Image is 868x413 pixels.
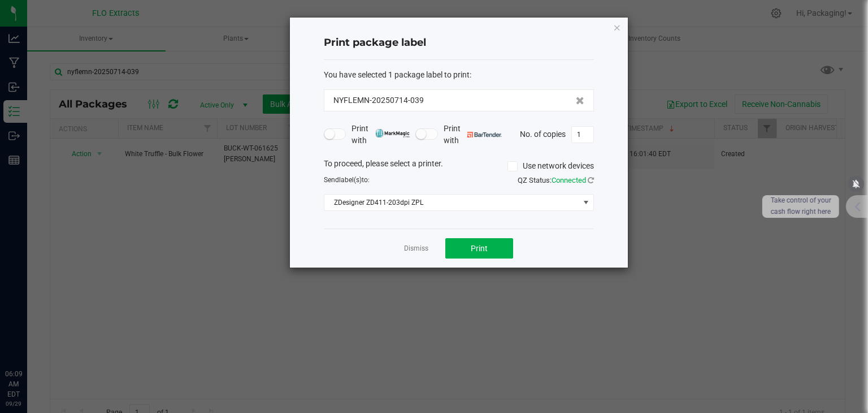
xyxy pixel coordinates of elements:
[518,176,594,184] span: QZ Status:
[552,176,586,184] span: Connected
[11,322,45,356] iframe: Resource center
[445,238,513,259] button: Print
[333,94,424,106] span: NYFLEMN-20250714-039
[324,70,470,79] span: You have selected 1 package label to print
[520,129,566,138] span: No. of copies
[444,123,502,147] span: Print with
[324,36,594,50] h4: Print package label
[351,123,410,147] span: Print with
[467,132,502,137] img: bartender.png
[471,244,488,253] span: Print
[375,129,410,137] img: mark_magic_cybra.png
[404,244,428,253] a: Dismiss
[324,195,579,210] span: ZDesigner ZD411-203dpi ZPL
[315,158,602,175] div: To proceed, please select a printer.
[324,176,370,184] span: Send to:
[339,176,362,184] span: label(s)
[324,69,594,81] div: :
[33,321,47,334] iframe: Resource center unread badge
[507,160,594,172] label: Use network devices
